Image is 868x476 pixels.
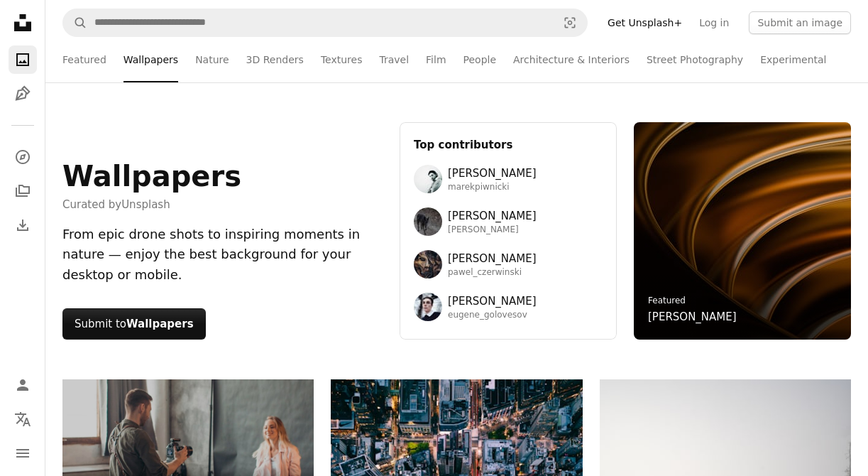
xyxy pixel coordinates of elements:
a: 3D Renders [246,37,304,82]
a: Featured [648,296,686,305]
img: Avatar of user Pawel Czerwinski [414,250,442,278]
a: Unsplash [121,198,170,211]
h3: Top contributors [414,136,603,153]
span: Curated by [62,196,241,213]
a: Avatar of user Wolfgang Hasselmann[PERSON_NAME][PERSON_NAME] [414,207,603,236]
a: Illustrations [9,80,37,108]
img: Avatar of user Wolfgang Hasselmann [414,207,442,236]
a: [PERSON_NAME] [648,308,737,325]
span: [PERSON_NAME] [448,250,537,267]
a: Collections [9,177,37,205]
form: Find visuals sitewide [62,9,588,37]
button: Submit toWallpapers [62,308,206,340]
a: Explore [9,143,37,171]
span: [PERSON_NAME] [448,165,537,182]
button: Language [9,405,37,433]
a: Log in [691,11,737,34]
span: [PERSON_NAME] [448,293,537,310]
a: Street Photography [647,37,743,82]
span: marekpiwnicki [448,182,537,193]
a: Photos [9,45,37,74]
span: [PERSON_NAME] [448,225,537,236]
span: eugene_golovesov [448,310,537,321]
a: Get Unsplash+ [599,11,691,34]
button: Visual search [553,9,587,36]
div: From epic drone shots to inspiring moments in nature — enjoy the best background for your desktop... [62,225,383,286]
h1: Wallpapers [62,159,241,193]
a: Experimental [760,37,826,82]
a: Avatar of user Eugene Golovesov[PERSON_NAME]eugene_golovesov [414,293,603,321]
a: Architecture & Interiors [513,37,630,82]
a: Nature [195,37,229,82]
a: Textures [321,37,363,82]
img: Avatar of user Marek Piwnicki [414,165,442,193]
a: Avatar of user Marek Piwnicki[PERSON_NAME]marekpiwnicki [414,165,603,193]
img: Avatar of user Eugene Golovesov [414,293,442,321]
button: Submit an image [749,11,851,34]
a: Log in / Sign up [9,371,37,399]
a: People [463,37,497,82]
a: Film [426,37,446,82]
a: Travel [379,37,409,82]
span: pawel_czerwinski [448,267,537,278]
button: Menu [9,439,37,467]
a: Avatar of user Pawel Czerwinski[PERSON_NAME]pawel_czerwinski [414,250,603,278]
button: Search Unsplash [63,9,87,36]
span: [PERSON_NAME] [448,207,537,225]
a: Download History [9,211,37,239]
a: Featured [62,37,106,82]
strong: Wallpapers [126,318,194,330]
